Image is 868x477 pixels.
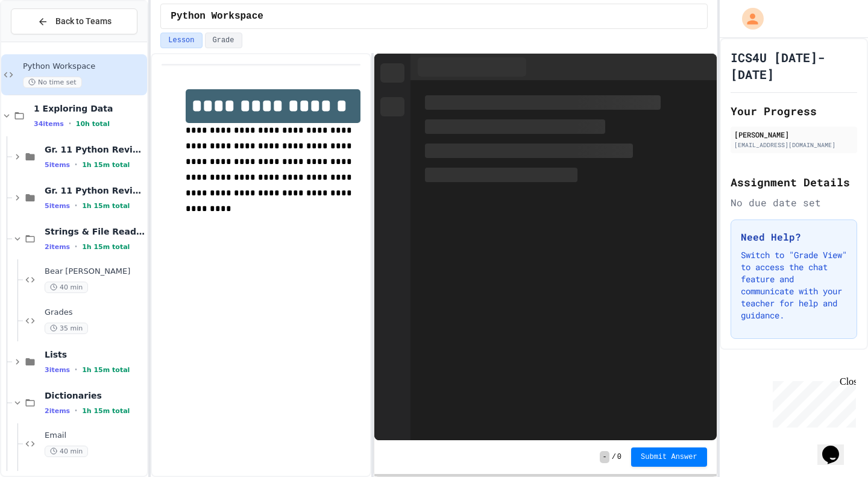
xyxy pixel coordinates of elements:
div: Chat with us now!Close [5,5,83,77]
span: • [75,365,77,374]
h1: ICS4U [DATE]-[DATE] [731,49,857,83]
span: • [75,242,77,251]
span: Dictionaries [45,390,145,401]
span: Grades [45,308,145,318]
span: 40 min [45,282,88,293]
div: [EMAIL_ADDRESS][DOMAIN_NAME] [734,141,854,150]
span: No time set [23,77,82,88]
div: My Account [729,5,767,33]
button: Submit Answer [631,447,707,467]
span: Python Workspace [23,62,145,72]
span: 0 [617,452,621,462]
span: Gr. 11 Python Review 1 [45,144,145,155]
span: 1h 15m total [82,407,130,415]
iframe: chat widget [817,429,856,465]
span: 35 min [45,323,88,334]
span: 40 min [45,446,88,457]
span: 5 items [45,202,70,210]
button: Lesson [160,33,202,48]
button: Back to Teams [11,8,137,34]
span: 10h total [76,120,110,128]
h2: Assignment Details [731,174,857,191]
span: Python Workspace [171,9,263,24]
span: 2 items [45,407,70,415]
span: 1h 15m total [82,243,130,251]
span: • [75,160,77,169]
span: Lists [45,349,145,360]
button: Grade [205,33,242,48]
div: [PERSON_NAME] [734,129,854,140]
span: 1h 15m total [82,161,130,169]
span: 1 Exploring Data [34,103,145,114]
span: Strings & File Reading [45,226,145,237]
span: 1h 15m total [82,202,130,210]
span: - [600,451,609,463]
span: 5 items [45,161,70,169]
span: • [75,201,77,210]
span: Gr. 11 Python Review 2 [45,185,145,196]
span: • [69,119,71,128]
span: Back to Teams [55,15,112,28]
span: Bear [PERSON_NAME] [45,267,145,277]
span: • [75,406,77,415]
h3: Need Help? [741,230,847,244]
span: 1h 15m total [82,366,130,374]
span: 2 items [45,243,70,251]
h2: Your Progress [731,103,857,119]
span: 34 items [34,120,64,128]
div: No due date set [731,195,857,210]
iframe: chat widget [768,376,856,428]
span: Submit Answer [641,452,697,462]
span: Email [45,431,145,441]
p: Switch to "Grade View" to access the chat feature and communicate with your teacher for help and ... [741,249,847,321]
span: 3 items [45,366,70,374]
span: / [612,452,616,462]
